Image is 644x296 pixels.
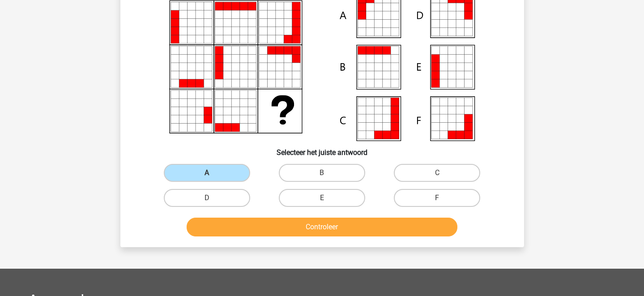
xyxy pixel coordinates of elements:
[164,189,250,207] label: D
[279,189,365,207] label: E
[135,141,510,157] h6: Selecteer het juiste antwoord
[279,164,365,182] label: B
[394,164,480,182] label: C
[187,218,457,236] button: Controleer
[164,164,250,182] label: A
[394,189,480,207] label: F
